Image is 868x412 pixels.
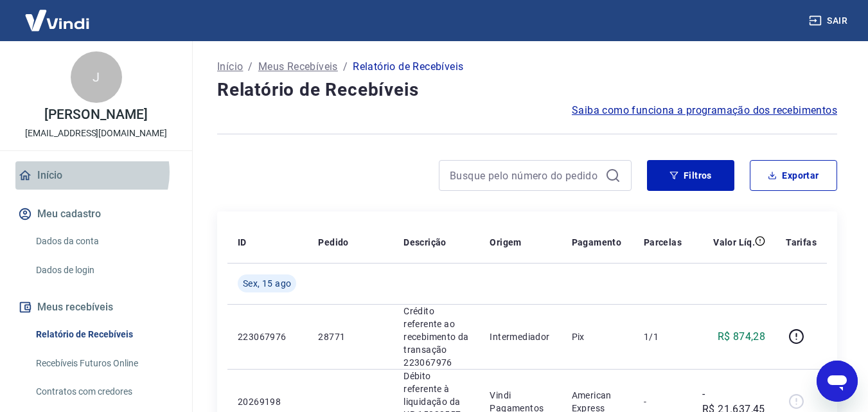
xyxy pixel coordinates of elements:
[644,395,682,408] p: -
[786,236,817,249] p: Tarifas
[15,293,177,321] button: Meus recebíveis
[343,59,348,75] p: /
[238,330,297,343] p: 223067976
[647,160,734,191] button: Filtros
[31,321,177,348] a: Relatório de Recebíveis
[644,330,682,343] p: 1/1
[15,200,177,228] button: Meu cadastro
[238,236,247,249] p: ID
[248,59,252,75] p: /
[217,59,243,75] a: Início
[15,1,99,40] img: Vindi
[25,127,167,140] p: [EMAIL_ADDRESS][DOMAIN_NAME]
[217,77,837,103] h4: Relatório de Recebíveis
[31,257,177,283] a: Dados de login
[31,350,177,377] a: Recebíveis Futuros Online
[450,166,600,185] input: Busque pelo número do pedido
[490,330,551,343] p: Intermediador
[318,236,348,249] p: Pedido
[572,236,622,249] p: Pagamento
[71,51,122,103] div: J
[713,236,755,249] p: Valor Líq.
[318,330,383,343] p: 28771
[718,329,766,345] p: R$ 874,28
[490,236,521,249] p: Origem
[806,9,853,33] button: Sair
[750,160,837,191] button: Exportar
[353,59,463,75] p: Relatório de Recebíveis
[572,330,623,343] p: Pix
[403,236,447,249] p: Descrição
[403,305,469,369] p: Crédito referente ao recebimento da transação 223067976
[44,108,147,121] p: [PERSON_NAME]
[644,236,682,249] p: Parcelas
[258,59,338,75] a: Meus Recebíveis
[31,228,177,255] a: Dados da conta
[817,361,858,402] iframe: Botão para abrir a janela de mensagens
[243,277,291,290] span: Sex, 15 ago
[15,161,177,190] a: Início
[238,395,297,408] p: 20269198
[31,379,177,405] a: Contratos com credores
[572,103,837,118] a: Saiba como funciona a programação dos recebimentos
